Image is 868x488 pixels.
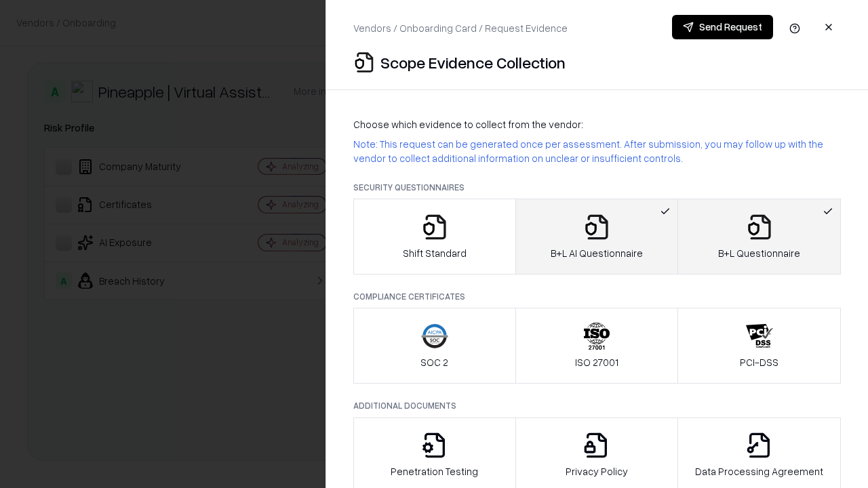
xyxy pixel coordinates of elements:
[677,199,841,274] button: B+L Questionnaire
[740,355,778,369] p: PCI-DSS
[353,137,841,165] p: Note: This request can be generated once per assessment. After submission, you may follow up with...
[391,464,478,479] p: Penetration Testing
[420,355,448,369] p: SOC 2
[353,117,841,131] p: Choose which evidence to collect from the vendor:
[575,355,618,369] p: ISO 27001
[515,308,679,384] button: ISO 27001
[718,246,800,260] p: B+L Questionnaire
[677,308,841,384] button: PCI-DSS
[515,199,679,274] button: B+L AI Questionnaire
[695,464,823,479] p: Data Processing Agreement
[353,291,841,302] p: Compliance Certificates
[353,182,841,193] p: Security Questionnaires
[403,246,467,260] p: Shift Standard
[551,246,643,260] p: B+L AI Questionnaire
[353,400,841,411] p: Additional Documents
[672,15,773,39] button: Send Request
[566,464,628,479] p: Privacy Policy
[353,308,516,384] button: SOC 2
[380,52,566,73] p: Scope Evidence Collection
[353,21,568,35] p: Vendors / Onboarding Card / Request Evidence
[353,199,516,274] button: Shift Standard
